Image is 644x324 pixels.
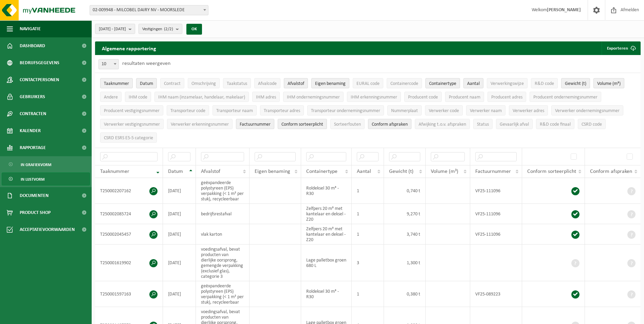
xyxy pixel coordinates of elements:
[188,78,220,88] button: OmschrijvingOmschrijving: Activate to sort
[533,95,597,100] span: Producent ondernemingsnummer
[104,81,129,86] span: Taaknummer
[470,204,522,224] td: VF25-111096
[20,20,41,37] span: Navigatie
[390,81,418,86] span: Containercode
[384,224,426,245] td: 3,740 t
[90,5,208,15] span: 02-009948 - MILCOBEL DAIRY NV - MOORSLEDE
[311,78,349,88] button: Eigen benamingEigen benaming: Activate to sort
[20,139,46,156] span: Rapportage
[104,108,160,113] span: Producent vestigingsnummer
[21,173,44,186] span: In lijstvorm
[216,108,253,113] span: Transporteur naam
[163,245,196,281] td: [DATE]
[240,122,271,127] span: Factuurnummer
[470,224,522,245] td: VF25-111096
[196,281,250,307] td: geëxpandeerde polystyreen (EPS) verpakking (< 1 m² per stuk), recycleerbaar
[254,78,280,88] button: AfvalcodeAfvalcode: Activate to sort
[95,281,163,307] td: T250001597163
[129,95,147,100] span: IHM code
[582,122,602,127] span: CSRD code
[555,108,620,113] span: Verwerker ondernemingsnummer
[415,119,470,129] button: Afwijking t.o.v. afsprakenAfwijking t.o.v. afspraken: Activate to sort
[163,224,196,245] td: [DATE]
[372,122,408,127] span: Conform afspraken
[158,95,245,100] span: IHM naam (inzamelaar, handelaar, makelaar)
[487,92,526,102] button: Producent adresProducent adres: Activate to sort
[470,281,522,307] td: VF25-089223
[334,122,361,127] span: Sorteerfouten
[590,169,632,174] span: Conform afspraken
[104,136,153,141] span: CSRD ESRS E5-5 categorie
[429,108,459,113] span: Verwerker code
[473,119,493,129] button: StatusStatus: Activate to sort
[191,81,216,86] span: Omschrijving
[95,41,163,55] h2: Algemene rapportering
[196,224,250,245] td: vlak karton
[281,122,323,127] span: Conform sorteerplicht
[196,204,250,224] td: bedrijfsrestafval
[167,119,233,129] button: Verwerker erkenningsnummerVerwerker erkenningsnummer: Activate to sort
[99,59,118,69] span: 10
[408,95,438,100] span: Producent code
[496,119,533,129] button: Gevaarlijk afval : Activate to sort
[352,224,384,245] td: 1
[531,78,558,88] button: R&D codeR&amp;D code: Activate to sort
[449,95,480,100] span: Producent naam
[164,81,181,86] span: Contract
[487,78,528,88] button: VerwerkingswijzeVerwerkingswijze: Activate to sort
[425,105,463,115] button: Verwerker codeVerwerker code: Activate to sort
[352,245,384,281] td: 3
[306,169,337,174] span: Containertype
[100,169,129,174] span: Taaknummer
[100,132,157,143] button: CSRD ESRS E5-5 categorieCSRD ESRS E5-5 categorie: Activate to sort
[260,105,304,115] button: Transporteur adresTransporteur adres: Activate to sort
[384,178,426,204] td: 0,740 t
[387,105,422,115] button: NummerplaatNummerplaat: Activate to sort
[315,81,346,86] span: Eigen benaming
[100,119,164,129] button: Verwerker vestigingsnummerVerwerker vestigingsnummer: Activate to sort
[140,81,153,86] span: Datum
[163,204,196,224] td: [DATE]
[154,92,249,102] button: IHM naam (inzamelaar, handelaar, makelaar)IHM naam (inzamelaar, handelaar, makelaar): Activate to...
[252,92,280,102] button: IHM adresIHM adres: Activate to sort
[256,95,276,100] span: IHM adres
[20,187,49,204] span: Documenten
[301,245,352,281] td: Lage palletbox groen 680 L
[445,92,484,102] button: Producent naamProducent naam: Activate to sort
[419,122,466,127] span: Afwijking t.o.v. afspraken
[139,24,182,34] button: Vestigingen(2/2)
[213,105,257,115] button: Transporteur naamTransporteur naam: Activate to sort
[352,178,384,204] td: 1
[540,122,571,127] span: R&D code finaal
[20,122,41,139] span: Kalender
[491,81,524,86] span: Verwerkingswijze
[196,245,250,281] td: voedingsafval, bevat producten van dierlijke oorsprong, gemengde verpakking (exclusief glas), cat...
[301,281,352,307] td: Roldeksel 30 m³ - R30
[527,169,576,174] span: Conform sorteerplicht
[2,173,90,185] a: In lijstvorm
[264,108,300,113] span: Transporteur adres
[301,178,352,204] td: Roldeksel 30 m³ - R30
[20,204,51,221] span: Product Shop
[551,105,623,115] button: Verwerker ondernemingsnummerVerwerker ondernemingsnummer: Activate to sort
[491,95,522,100] span: Producent adres
[352,281,384,307] td: 1
[351,95,397,100] span: IHM erkenningsnummer
[168,169,183,174] span: Datum
[301,224,352,245] td: Zelfpers 20 m³ met kantelaar en deksel - Z20
[466,105,505,115] button: Verwerker naamVerwerker naam: Activate to sort
[283,92,344,102] button: IHM ondernemingsnummerIHM ondernemingsnummer: Activate to sort
[201,169,220,174] span: Afvalstof
[122,61,170,66] label: resultaten weergeven
[565,81,586,86] span: Gewicht (t)
[104,95,118,100] span: Andere
[425,78,460,88] button: ContainertypeContainertype: Activate to sort
[163,281,196,307] td: [DATE]
[288,81,304,86] span: Afvalstof
[20,54,59,71] span: Bedrijfsgegevens
[347,92,401,102] button: IHM erkenningsnummerIHM erkenningsnummer: Activate to sort
[470,108,502,113] span: Verwerker naam
[20,105,46,122] span: Contracten
[171,122,229,127] span: Verwerker erkenningsnummer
